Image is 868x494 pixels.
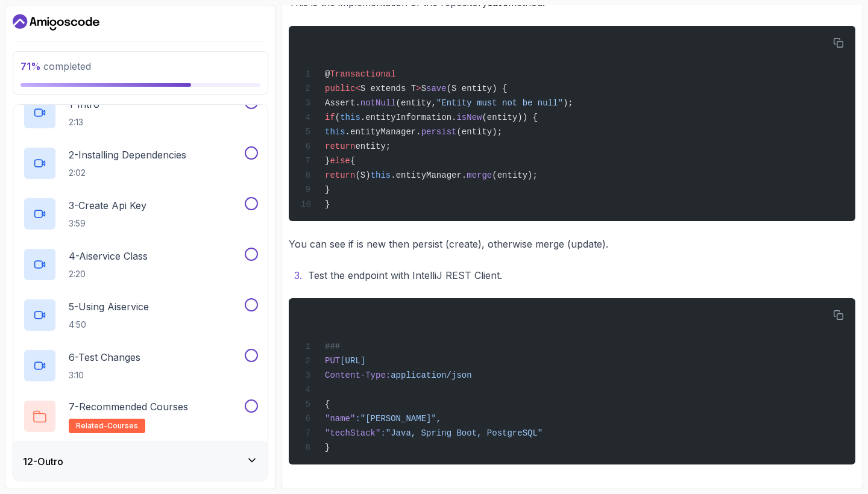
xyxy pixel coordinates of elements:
[69,350,140,364] p: 6 - Test Changes
[325,69,330,79] span: @
[467,170,492,180] span: merge
[325,414,355,424] span: "name"
[330,69,395,79] span: Transactional
[391,170,467,180] span: .entityManager.
[335,113,340,122] span: (
[69,399,188,414] p: 7 - Recommended Courses
[360,113,457,122] span: .entityInformation.
[13,442,268,481] button: 12-Outro
[360,414,441,424] span: "[PERSON_NAME]",
[426,84,447,93] span: save
[325,127,345,137] span: this
[325,370,391,380] span: Content-Type:
[350,156,355,166] span: {
[23,197,258,231] button: 3-Create Api Key3:59
[355,170,370,180] span: (S)
[325,356,340,366] span: PUT
[325,156,330,166] span: }
[360,84,416,93] span: S extends T
[69,167,186,179] p: 2:02
[20,60,91,72] span: completed
[23,146,258,180] button: 2-Installing Dependencies2:02
[69,198,146,213] p: 3 - Create Api Key
[391,370,471,380] span: application/json
[325,399,330,409] span: {
[325,443,330,452] span: }
[69,116,99,128] p: 2:13
[340,113,360,122] span: this
[355,414,360,424] span: :
[20,60,41,72] span: 71 %
[13,13,99,32] a: Dashboard
[304,267,855,284] li: Test the endpoint with IntelliJ REST Client.
[563,98,573,108] span: );
[23,399,258,433] button: 7-Recommended Coursesrelated-courses
[23,298,258,332] button: 5-Using Aiservice4:50
[325,142,355,151] span: return
[69,148,186,162] p: 2 - Installing Dependencies
[396,98,436,108] span: (entity,
[447,84,508,93] span: (S entity) {
[456,127,502,137] span: (entity);
[69,299,149,314] p: 5 - Using Aiservice
[330,156,350,166] span: else
[23,248,258,281] button: 4-Aiservice Class2:20
[76,421,138,431] span: related-courses
[456,113,482,122] span: isNew
[416,84,421,93] span: >
[325,428,380,438] span: "techStack"
[371,170,391,180] span: this
[69,369,140,381] p: 3:10
[289,236,855,252] p: You can see if is new then persist (create), otherwise merge (update).
[360,98,396,108] span: notNull
[69,249,148,263] p: 4 - Aiservice Class
[380,428,385,438] span: :
[69,217,146,230] p: 3:59
[23,454,63,469] h3: 12 - Outro
[482,113,537,122] span: (entity)) {
[325,113,335,122] span: if
[421,84,426,93] span: S
[345,127,421,137] span: .entityManager.
[325,185,330,195] span: }
[421,127,457,137] span: persist
[325,199,330,209] span: }
[436,98,563,108] span: "Entity must not be null"
[23,349,258,383] button: 6-Test Changes3:10
[325,342,340,351] span: ###
[355,142,391,151] span: entity;
[492,170,538,180] span: (entity);
[355,84,360,93] span: <
[325,98,360,108] span: Assert.
[325,170,355,180] span: return
[69,268,148,280] p: 2:20
[340,356,365,366] span: [URL]
[325,84,355,93] span: public
[386,428,542,438] span: "Java, Spring Boot, PostgreSQL"
[23,96,258,130] button: 1-Intro2:13
[69,319,149,331] p: 4:50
